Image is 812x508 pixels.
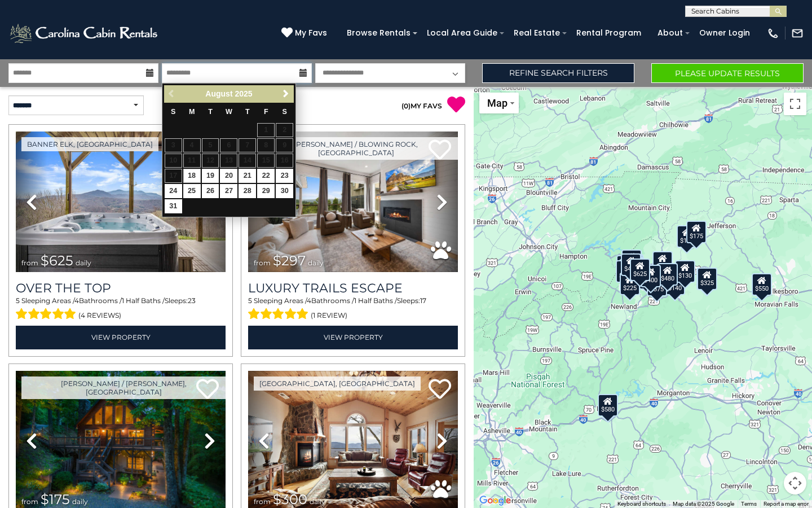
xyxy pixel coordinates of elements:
span: Next [281,89,290,98]
div: $225 [620,273,640,295]
a: 19 [202,169,219,183]
a: View Property [248,326,458,349]
a: View Property [16,326,226,349]
span: Thursday [245,108,250,116]
div: $325 [697,268,717,290]
a: 20 [220,169,237,183]
span: $297 [273,252,306,269]
div: $550 [752,273,772,296]
span: (1 review) [311,308,347,323]
a: Luxury Trails Escape [248,281,458,296]
span: 1 Half Baths / [354,296,397,305]
div: Sleeping Areas / Bathrooms / Sleeps: [248,296,458,323]
span: Monday [189,108,195,116]
div: $625 [630,259,650,281]
span: $300 [273,491,307,507]
a: 29 [257,184,275,198]
span: daily [72,497,88,506]
a: [PERSON_NAME] / [PERSON_NAME], [GEOGRAPHIC_DATA] [21,376,226,399]
div: Sleeping Areas / Bathrooms / Sleeps: [16,296,226,323]
a: Rental Program [571,24,647,42]
a: Report a map error [764,501,809,507]
a: 18 [183,169,201,183]
a: Next [279,87,293,101]
div: $400 [641,265,661,287]
div: $175 [686,221,707,243]
div: $175 [677,225,697,248]
span: Wednesday [226,108,232,116]
div: $425 [621,253,641,276]
span: 5 [248,296,252,305]
span: daily [310,497,325,506]
span: 4 [307,296,311,305]
span: 5 [16,296,20,305]
button: Toggle fullscreen view [784,93,806,115]
a: Banner Elk, [GEOGRAPHIC_DATA] [21,137,158,151]
a: 22 [257,169,275,183]
span: Tuesday [208,108,213,116]
button: Map camera controls [784,472,806,494]
button: Please Update Results [651,63,804,83]
a: 28 [239,184,256,198]
span: from [254,259,271,267]
span: from [21,259,38,267]
img: mail-regular-white.png [791,27,804,40]
img: White-1-2.png [8,22,161,45]
div: $290 [616,255,637,278]
a: 24 [165,184,182,198]
img: phone-regular-white.png [767,27,779,40]
a: My Favs [281,27,330,40]
div: $230 [616,260,636,283]
span: $175 [41,491,70,507]
a: Real Estate [508,24,566,42]
a: Refine Search Filters [482,63,634,83]
span: Saturday [282,108,286,116]
img: thumbnail_167587957.jpeg [16,132,226,272]
span: Map data ©2025 Google [673,501,734,507]
span: My Favs [295,27,327,39]
span: 1 Half Baths / [122,296,165,305]
span: from [254,497,271,506]
a: 23 [276,169,293,183]
a: 31 [165,199,182,213]
div: $480 [657,263,678,286]
span: (4 reviews) [78,308,121,323]
a: 21 [239,169,256,183]
a: Owner Login [694,24,756,42]
span: August [205,89,232,98]
span: Sunday [171,108,175,116]
img: thumbnail_168695581.jpeg [248,132,458,272]
div: $130 [675,260,695,283]
button: Change map style [479,93,519,113]
a: Add to favorites [429,378,451,402]
a: Open this area in Google Maps (opens a new window) [476,493,514,508]
h3: Over The Top [16,281,226,296]
a: Terms [741,501,757,507]
span: 4 [74,296,79,305]
span: daily [308,259,324,267]
span: 17 [420,296,426,305]
span: from [21,497,38,506]
span: 0 [404,102,408,110]
div: $125 [621,249,642,272]
span: daily [76,259,91,267]
a: (0)MY FAVS [401,102,442,110]
a: 30 [276,184,293,198]
span: Map [487,97,507,109]
div: $349 [652,251,673,274]
img: Google [476,493,514,508]
a: [GEOGRAPHIC_DATA], [GEOGRAPHIC_DATA] [254,376,421,391]
a: 26 [202,184,219,198]
span: 2025 [235,89,252,98]
span: 23 [188,296,196,305]
a: 27 [220,184,237,198]
a: Local Area Guide [421,24,503,42]
div: $580 [598,394,618,417]
span: $625 [41,252,73,269]
span: Friday [264,108,268,116]
button: Keyboard shortcuts [617,500,666,508]
span: ( ) [401,102,411,110]
a: About [652,24,689,42]
a: [PERSON_NAME] / Blowing Rock, [GEOGRAPHIC_DATA] [254,137,458,160]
